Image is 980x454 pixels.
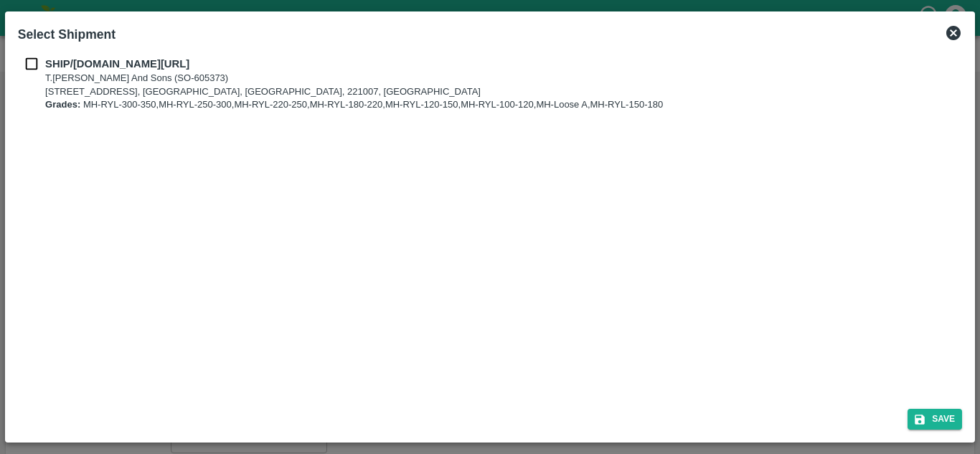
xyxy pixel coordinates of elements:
b: SHIP/[DOMAIN_NAME][URL] [45,58,189,70]
p: T.[PERSON_NAME] And Sons (SO-605373) [45,72,663,85]
p: MH-RYL-300-350,MH-RYL-250-300,MH-RYL-220-250,MH-RYL-180-220,MH-RYL-120-150,MH-RYL-100-120,MH-Loos... [45,98,663,112]
b: Select Shipment [18,27,116,42]
button: Save [908,409,962,430]
b: Grades: [45,99,80,110]
p: [STREET_ADDRESS], [GEOGRAPHIC_DATA], [GEOGRAPHIC_DATA], 221007, [GEOGRAPHIC_DATA] [45,85,663,99]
